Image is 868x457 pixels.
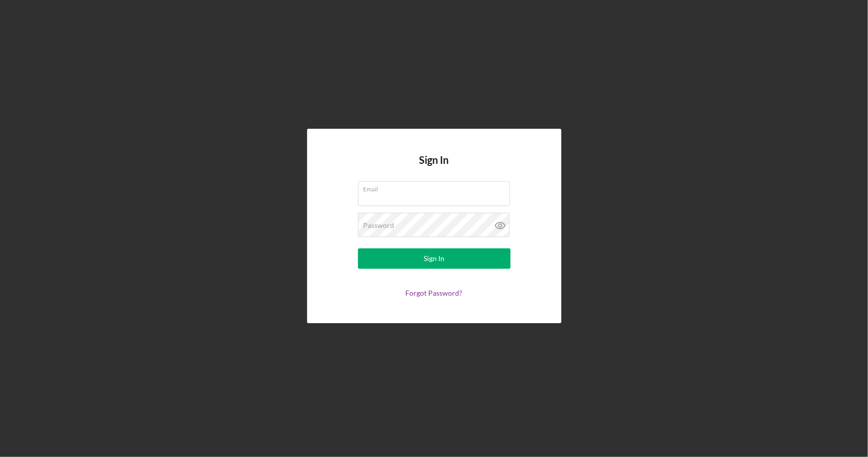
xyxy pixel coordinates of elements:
[364,182,510,193] label: Email
[406,289,463,297] a: Forgot Password?
[424,248,444,269] div: Sign In
[364,221,395,230] label: Password
[420,154,449,181] h4: Sign In
[358,248,511,269] button: Sign In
